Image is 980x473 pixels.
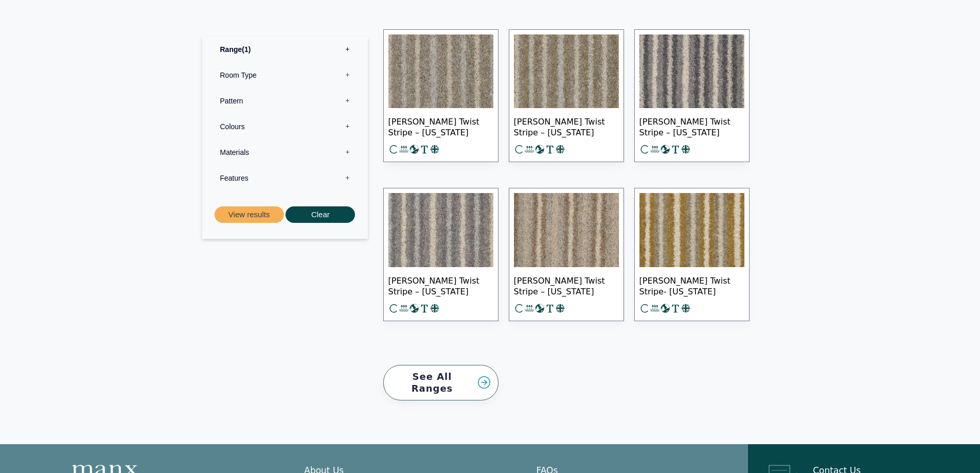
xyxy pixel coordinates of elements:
label: Colours [210,113,360,139]
a: See All Ranges [383,365,498,400]
span: [PERSON_NAME] Twist Stripe – [US_STATE] [388,267,493,303]
span: [PERSON_NAME] Twist Stripe – [US_STATE] [388,108,493,144]
label: Materials [210,139,360,165]
label: Features [210,165,360,190]
button: Clear [286,206,355,223]
span: 1 [242,45,251,53]
label: Range [210,36,360,62]
label: Room Type [210,62,360,87]
a: [PERSON_NAME] Twist Stripe- [US_STATE] [634,188,750,321]
a: [PERSON_NAME] Twist Stripe – [US_STATE] [383,29,498,163]
img: Tomkinson Twist - Alabama stripe [639,193,744,267]
img: Tomkinson Twist - Oklahoma [514,193,619,267]
a: [PERSON_NAME] Twist Stripe – [US_STATE] [634,29,750,163]
label: Pattern [210,87,360,113]
img: Tomkinson Twist stripe - Texas [514,34,619,109]
span: [PERSON_NAME] Twist Stripe – [US_STATE] [639,108,744,144]
a: [PERSON_NAME] Twist Stripe – [US_STATE] [383,188,498,321]
span: [PERSON_NAME] Twist Stripe – [US_STATE] [514,108,619,144]
a: [PERSON_NAME] Twist Stripe – [US_STATE] [509,29,624,163]
img: Tomkinson Twist stripe - New York [388,193,493,267]
span: [PERSON_NAME] Twist Stripe- [US_STATE] [639,267,744,303]
a: [PERSON_NAME] Twist Stripe – [US_STATE] [509,188,624,321]
img: Tomkinson Twist - Tennessee stripe [388,34,493,109]
img: Tomkinson Twist - Idaho stripe [639,34,744,109]
button: View results [215,206,284,223]
span: [PERSON_NAME] Twist Stripe – [US_STATE] [514,267,619,303]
